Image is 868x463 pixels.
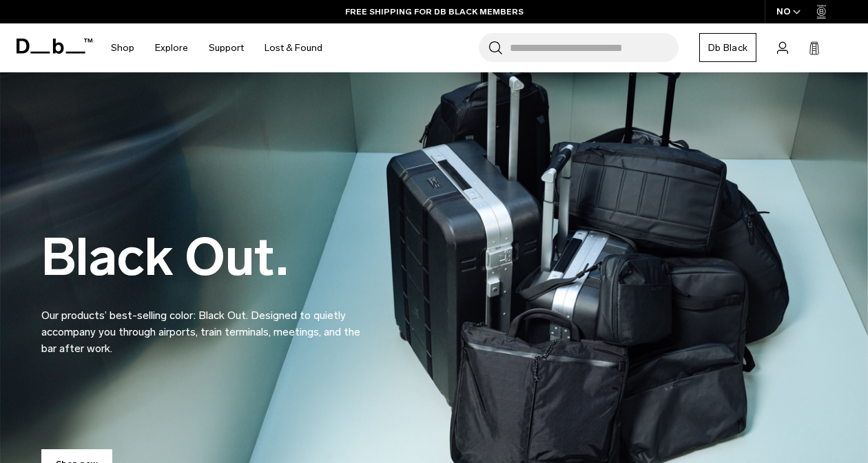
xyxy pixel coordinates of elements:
[265,23,322,72] a: Lost & Found
[209,23,244,72] a: Support
[155,23,188,72] a: Explore
[699,33,756,62] a: Db Black
[111,23,134,72] a: Shop
[345,6,524,18] a: FREE SHIPPING FOR DB BLACK MEMBERS
[101,23,333,72] nav: Main Navigation
[41,291,372,357] p: Our products’ best-selling color: Black Out. Designed to quietly accompany you through airports, ...
[41,231,372,283] h2: Black Out.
